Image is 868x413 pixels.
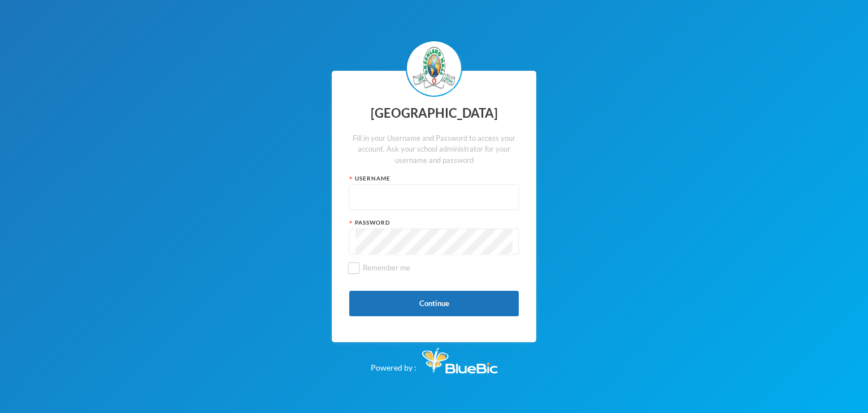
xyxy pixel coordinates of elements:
div: [GEOGRAPHIC_DATA] [349,102,519,124]
div: Fill in your Username and Password to access your account. Ask your school administrator for your... [349,133,519,166]
span: Remember me [358,263,415,272]
div: Username [349,174,519,183]
div: Password [349,218,519,227]
img: Bluebic [422,348,498,373]
button: Continue [349,291,519,316]
div: Powered by : [371,342,498,373]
